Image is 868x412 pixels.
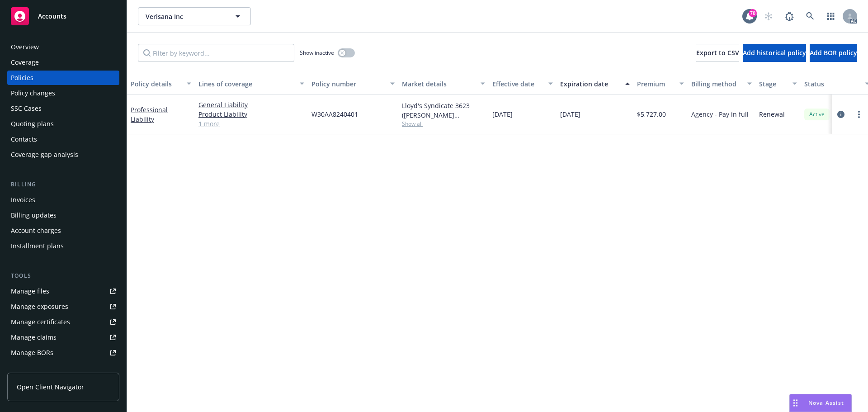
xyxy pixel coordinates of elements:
[780,7,798,25] a: Report a Bug
[198,109,304,119] a: Product Liability
[195,73,308,95] button: Lines of coverage
[633,73,688,95] button: Premium
[7,40,119,54] a: Overview
[198,100,304,109] a: General Liability
[17,382,84,392] span: Open Client Navigator
[11,330,57,345] div: Manage claims
[7,193,119,207] a: Invoices
[38,13,66,20] span: Accounts
[691,109,749,119] span: Agency - Pay in full
[7,284,119,298] a: Manage files
[7,117,119,131] a: Quoting plans
[11,361,80,375] div: Summary of insurance
[7,361,119,375] a: Summary of insurance
[7,55,119,70] a: Coverage
[835,109,846,120] a: circleInformation
[789,394,852,412] button: Nova Assist
[637,109,666,119] span: $5,727.00
[11,239,64,253] div: Installment plans
[11,71,33,85] div: Policies
[759,7,778,25] a: Start snowing
[492,79,543,89] div: Effective date
[138,44,294,62] input: Filter by keyword...
[402,101,485,120] div: Lloyd's Syndicate 3623 ([PERSON_NAME] [PERSON_NAME] Limited), [PERSON_NAME] Group, CRC Group
[11,86,55,100] div: Policy changes
[688,73,755,95] button: Billing method
[7,299,119,314] a: Manage exposures
[11,346,53,360] div: Manage BORs
[804,79,859,89] div: Status
[11,117,54,131] div: Quoting plans
[11,208,57,223] div: Billing updates
[11,284,49,298] div: Manage files
[810,48,857,57] span: Add BOR policy
[7,180,119,189] div: Billing
[808,110,826,118] span: Active
[7,315,119,329] a: Manage certificates
[7,86,119,100] a: Policy changes
[7,330,119,345] a: Manage claims
[810,44,857,62] button: Add BOR policy
[11,40,39,54] div: Overview
[7,346,119,360] a: Manage BORs
[790,394,801,412] div: Drag to move
[822,7,840,25] a: Switch app
[11,101,42,116] div: SSC Cases
[743,48,806,57] span: Add historical policy
[696,48,739,57] span: Export to CSV
[755,73,801,95] button: Stage
[7,208,119,223] a: Billing updates
[492,109,513,119] span: [DATE]
[398,73,489,95] button: Market details
[11,147,78,162] div: Coverage gap analysis
[743,44,806,62] button: Add historical policy
[560,109,580,119] span: [DATE]
[7,271,119,280] div: Tools
[311,109,358,119] span: W30AA8240401
[7,223,119,238] a: Account charges
[557,73,633,95] button: Expiration date
[146,12,224,21] span: Verisana Inc
[637,79,674,89] div: Premium
[801,7,819,25] a: Search
[131,105,168,123] a: Professional Liability
[138,7,251,25] button: Verisana Inc
[759,79,787,89] div: Stage
[691,79,742,89] div: Billing method
[131,79,181,89] div: Policy details
[489,73,557,95] button: Effective date
[7,239,119,253] a: Installment plans
[300,49,334,57] span: Show inactive
[11,55,39,70] div: Coverage
[402,79,475,89] div: Market details
[7,147,119,162] a: Coverage gap analysis
[749,9,757,17] div: 70
[759,109,785,119] span: Renewal
[11,223,61,238] div: Account charges
[7,71,119,85] a: Policies
[11,315,70,329] div: Manage certificates
[198,119,304,128] a: 1 more
[11,299,68,314] div: Manage exposures
[198,79,294,89] div: Lines of coverage
[11,193,35,207] div: Invoices
[7,132,119,147] a: Contacts
[854,109,864,120] a: more
[7,4,119,29] a: Accounts
[308,73,398,95] button: Policy number
[11,132,37,147] div: Contacts
[7,101,119,116] a: SSC Cases
[560,79,620,89] div: Expiration date
[127,73,195,95] button: Policy details
[808,399,844,407] span: Nova Assist
[696,44,739,62] button: Export to CSV
[402,120,485,128] span: Show all
[311,79,385,89] div: Policy number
